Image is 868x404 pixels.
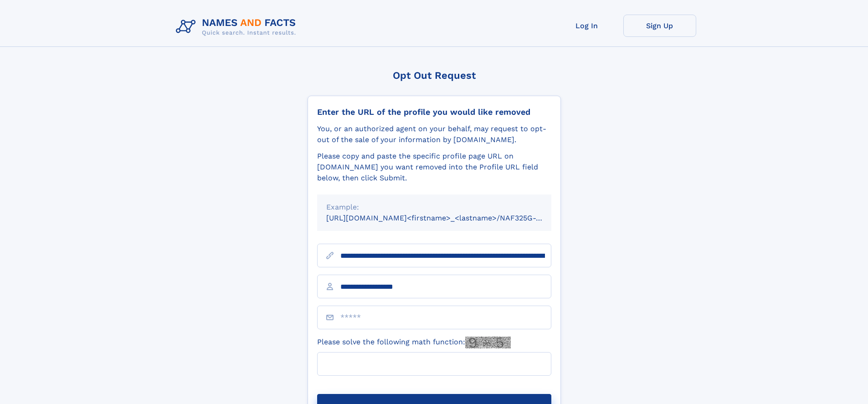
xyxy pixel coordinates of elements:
[623,15,696,37] a: Sign Up
[326,202,542,213] div: Example:
[308,70,561,81] div: Opt Out Request
[317,107,551,117] div: Enter the URL of the profile you would like removed
[317,123,551,145] div: You, or an authorized agent on your behalf, may request to opt-out of the sale of your informatio...
[550,15,623,37] a: Log In
[317,151,551,184] div: Please copy and paste the specific profile page URL on [DOMAIN_NAME] you want removed into the Pr...
[172,15,303,39] img: Logo Names and Facts
[326,214,569,222] small: [URL][DOMAIN_NAME]<firstname>_<lastname>/NAF325G-xxxxxxxx
[317,337,511,348] label: Please solve the following math function:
